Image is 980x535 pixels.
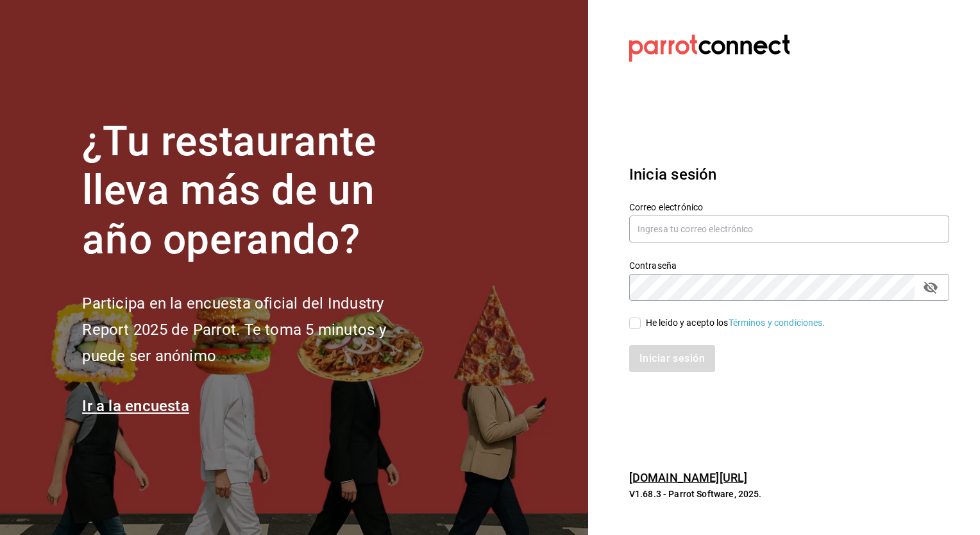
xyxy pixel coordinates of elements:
label: Correo electrónico [629,202,949,211]
h3: Inicia sesión [629,163,949,186]
input: Ingresa tu correo electrónico [629,216,949,242]
h2: Participa en la encuesta oficial del Industry Report 2025 de Parrot. Te toma 5 minutos y puede se... [82,291,428,369]
a: Ir a la encuesta [82,397,189,415]
label: Contraseña [629,260,949,269]
p: V1.68.3 - Parrot Software, 2025. [629,488,949,500]
a: [DOMAIN_NAME][URL] [629,471,747,484]
div: He leído y acepto los [646,316,825,330]
a: Términos y condiciones. [729,318,825,328]
h1: ¿Tu restaurante lleva más de un año operando? [82,117,428,265]
button: passwordField [920,276,942,298]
